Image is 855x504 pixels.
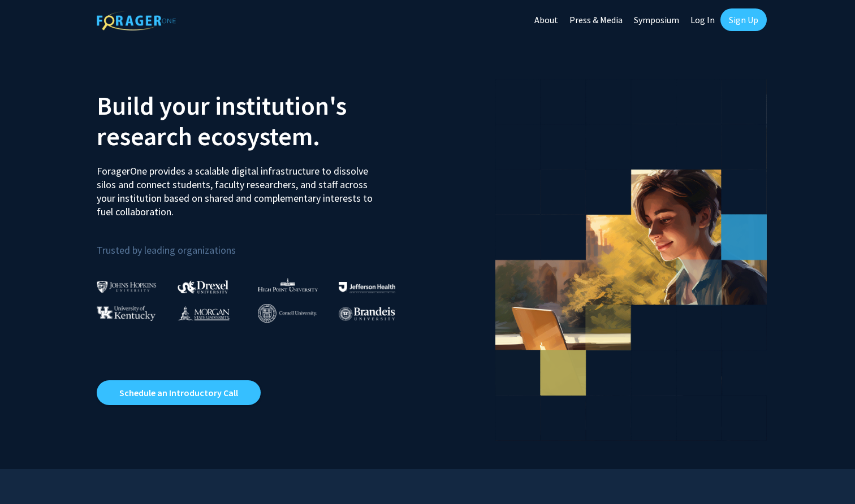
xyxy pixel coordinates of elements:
[97,228,419,259] p: Trusted by leading organizations
[339,282,395,293] img: Thomas Jefferson University
[258,304,317,323] img: Cornell University
[97,380,261,405] a: Opens in a new tab
[97,90,419,151] h2: Build your institution's research ecosystem.
[97,11,176,31] img: ForagerOne Logo
[178,280,228,293] img: Drexel University
[339,307,395,321] img: Brandeis University
[97,156,381,219] p: ForagerOne provides a scalable digital infrastructure to dissolve silos and connect students, fac...
[258,278,318,292] img: High Point University
[97,306,156,321] img: University of Kentucky
[720,8,767,31] a: Sign Up
[178,306,230,320] img: Morgan State University
[97,281,157,293] img: Johns Hopkins University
